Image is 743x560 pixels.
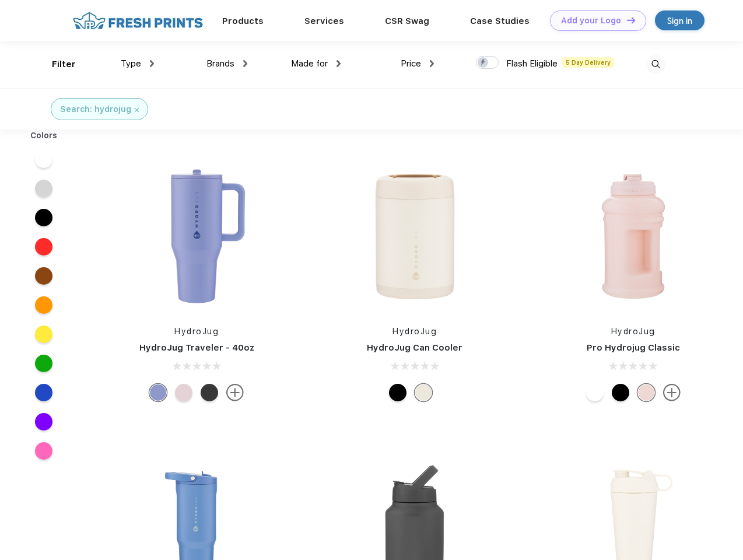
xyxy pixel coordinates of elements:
[562,57,614,68] span: 5 Day Delivery
[655,10,705,30] a: Sign in
[22,129,66,142] div: Colors
[149,384,167,401] div: Peri
[206,58,234,69] span: Brands
[587,342,680,353] a: Pro Hydrojug Classic
[135,108,139,112] img: filter_cancel.svg
[663,384,681,401] img: more.svg
[556,159,711,314] img: func=resize&h=266
[337,159,492,314] img: func=resize&h=266
[121,58,141,69] span: Type
[612,384,629,401] div: Black
[174,327,219,336] a: HydroJug
[667,14,692,27] div: Sign in
[201,384,218,401] div: Black
[392,327,437,336] a: HydroJug
[175,384,192,401] div: Pink Sand
[60,103,131,116] div: Search: hydrojug
[430,60,434,67] img: dropdown.png
[337,60,341,67] img: dropdown.png
[243,60,247,67] img: dropdown.png
[52,58,76,71] div: Filter
[415,384,432,401] div: Cream
[69,10,206,31] img: fo%20logo%202.webp
[611,327,656,336] a: HydroJug
[506,58,558,69] span: Flash Eligible
[226,384,244,401] img: more.svg
[222,16,264,26] a: Products
[291,58,328,69] span: Made for
[119,159,274,314] img: func=resize&h=266
[637,384,655,401] div: Pink Sand
[586,384,604,401] div: White
[646,55,665,74] img: desktop_search.svg
[150,60,154,67] img: dropdown.png
[627,17,635,23] img: DT
[139,342,254,353] a: HydroJug Traveler - 40oz
[389,384,406,401] div: Black
[401,58,421,69] span: Price
[561,16,621,26] div: Add your Logo
[367,342,462,353] a: HydroJug Can Cooler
